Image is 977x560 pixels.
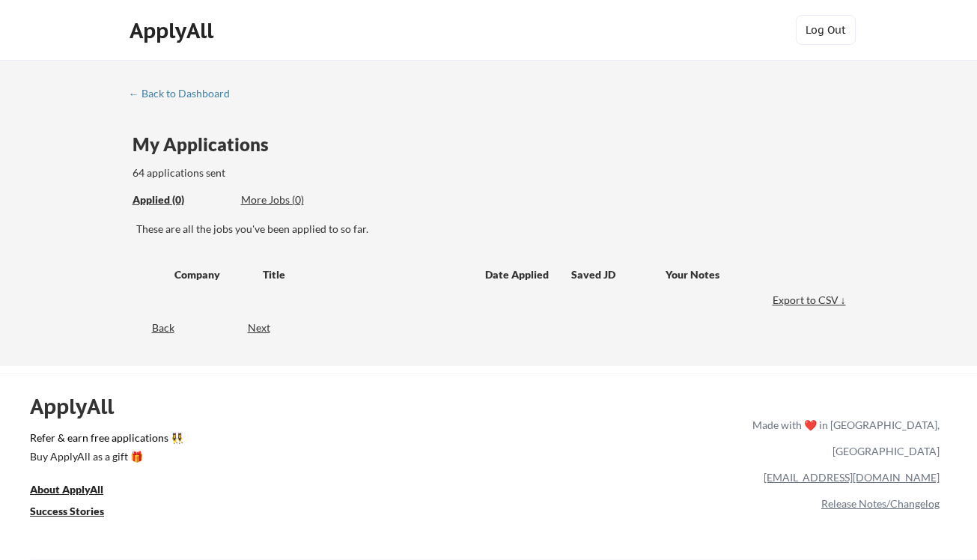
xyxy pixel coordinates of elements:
a: Refer & earn free applications 👯‍♀️ [30,433,439,448]
div: Date Applied [485,267,551,282]
a: [EMAIL_ADDRESS][DOMAIN_NAME] [764,471,940,484]
div: Applied (0) [133,192,230,207]
a: About ApplyAll [30,481,124,500]
div: ApplyAll [30,394,131,419]
div: Export to CSV ↓ [773,293,850,308]
div: More Jobs (0) [241,192,351,207]
div: Your Notes [666,267,836,282]
div: Saved JD [571,261,666,287]
div: Buy ApplyAll as a gift 🎁 [30,451,180,462]
a: Release Notes/Changelog [821,497,940,510]
div: These are all the jobs you've been applied to so far. [133,192,230,208]
u: About ApplyAll [30,483,103,496]
u: Success Stories [30,505,104,517]
div: ← Back to Dashboard [129,88,241,99]
div: 64 applications sent [133,165,422,180]
div: Company [174,267,249,282]
div: These are all the jobs you've been applied to so far. [136,222,850,237]
div: Title [263,267,471,282]
a: Buy ApplyAll as a gift 🎁 [30,448,180,467]
div: My Applications [133,136,281,153]
div: These are job applications we think you'd be a good fit for, but couldn't apply you to automatica... [241,192,351,208]
div: ApplyAll [130,18,218,43]
div: Next [248,320,287,335]
div: Made with ❤️ in [GEOGRAPHIC_DATA], [GEOGRAPHIC_DATA] [746,412,940,464]
a: Success Stories [30,503,124,522]
a: ← Back to Dashboard [129,88,241,103]
div: Back [129,320,174,335]
button: Log Out [796,15,856,45]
